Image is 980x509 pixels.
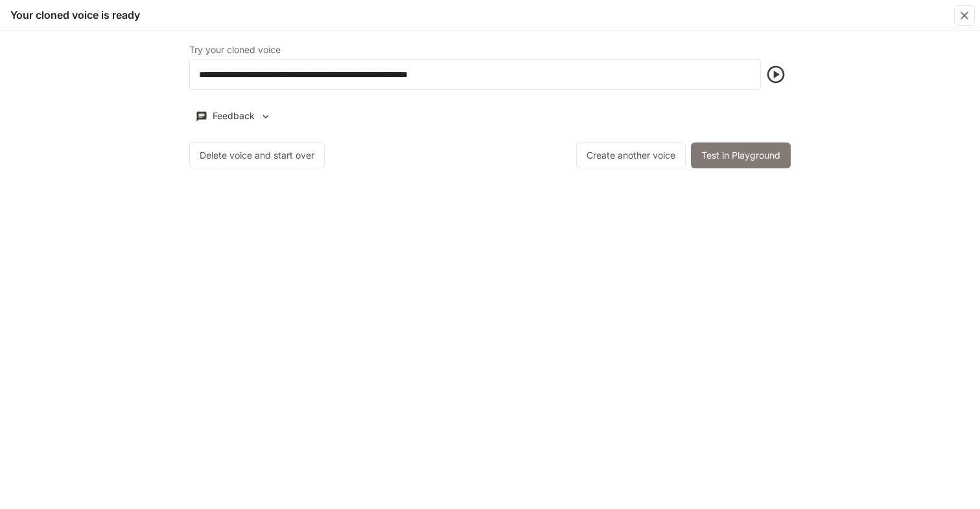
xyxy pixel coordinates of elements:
button: Create another voice [576,142,686,168]
p: Try your cloned voice [189,45,281,54]
button: Test in Playground [691,142,791,168]
button: Delete voice and start over [189,142,325,168]
button: Feedback [189,106,277,127]
h5: Your cloned voice is ready [10,8,140,22]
